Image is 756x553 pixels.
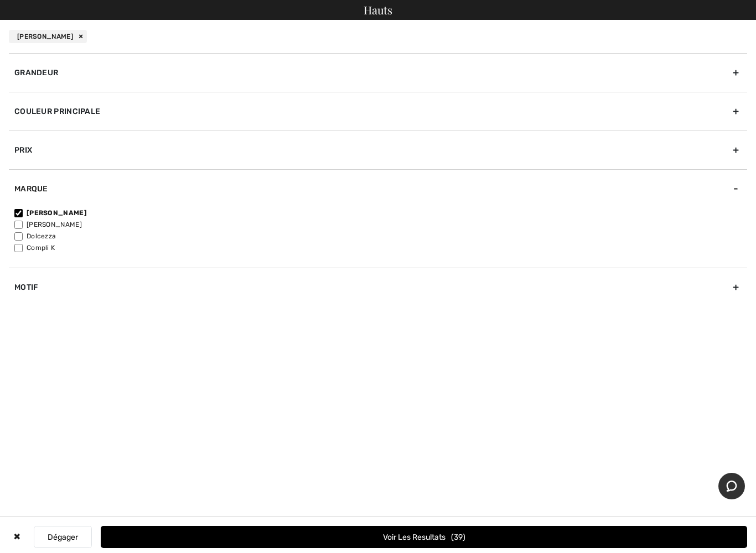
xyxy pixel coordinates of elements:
input: [PERSON_NAME] [14,221,23,229]
input: Compli K [14,244,23,252]
button: Voir les resultats39 [101,526,747,548]
span: 39 [451,533,465,542]
input: [PERSON_NAME] [14,209,23,217]
label: [PERSON_NAME] [14,220,747,229]
label: Compli K [14,243,747,253]
div: Couleur Principale [9,92,747,131]
div: ✖ [9,526,25,548]
div: Motif [9,268,747,306]
div: Marque [9,169,747,208]
button: Dégager [34,526,92,548]
input: Dolcezza [14,232,23,241]
iframe: Ouvre un widget dans lequel vous pouvez chatter avec l’un de nos agents [718,473,745,500]
div: Prix [9,131,747,169]
div: [PERSON_NAME] [9,30,87,43]
div: Grandeur [9,53,747,92]
label: [PERSON_NAME] [14,208,747,218]
label: Dolcezza [14,231,747,241]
